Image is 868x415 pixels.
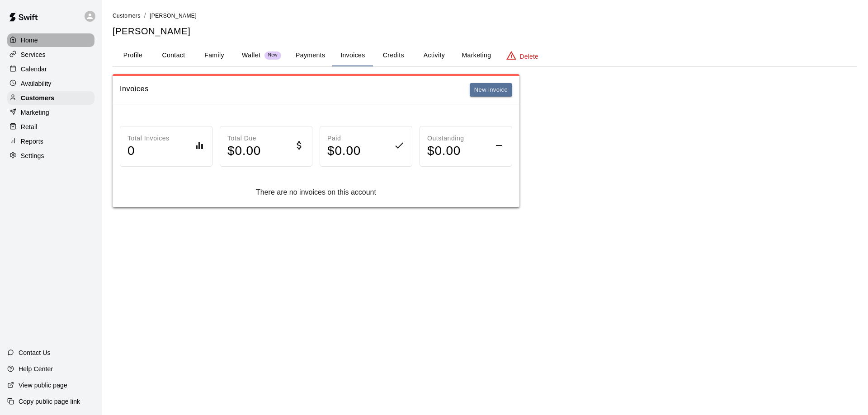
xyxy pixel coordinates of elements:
[194,45,235,66] button: Family
[113,45,857,66] div: basic tabs example
[19,364,53,373] p: Help Center
[7,91,94,105] a: Customers
[332,45,373,66] button: Invoices
[7,33,94,47] a: Home
[127,143,170,159] h4: 0
[120,83,149,97] h6: Invoices
[264,52,281,58] span: New
[19,381,67,390] p: View public page
[7,149,94,163] a: Settings
[7,48,94,61] a: Services
[19,348,51,357] p: Contact Us
[427,134,464,143] p: Outstanding
[113,13,141,19] span: Customers
[21,93,54,103] p: Customers
[113,25,857,37] h5: [PERSON_NAME]
[327,134,361,143] p: Paid
[21,65,47,74] p: Calendar
[470,83,512,97] button: New invoice
[7,135,94,148] a: Reports
[21,50,46,59] p: Services
[288,45,332,66] button: Payments
[120,188,512,196] div: There are no invoices on this account
[21,122,38,131] p: Retail
[21,108,49,117] p: Marketing
[113,12,141,19] a: Customers
[227,143,261,159] h4: $ 0.00
[21,79,52,88] p: Availability
[7,77,94,90] a: Availability
[7,106,94,119] a: Marketing
[113,11,857,21] nav: breadcrumb
[113,45,153,66] button: Profile
[19,397,80,406] p: Copy public page link
[127,134,170,143] p: Total Invoices
[21,36,38,45] p: Home
[454,45,498,66] button: Marketing
[327,143,361,159] h4: $ 0.00
[153,45,194,66] button: Contact
[242,51,261,60] p: Wallet
[7,120,94,134] a: Retail
[21,151,44,160] p: Settings
[150,13,197,19] span: [PERSON_NAME]
[21,137,43,146] p: Reports
[414,45,454,66] button: Activity
[520,52,538,61] p: Delete
[427,143,464,159] h4: $ 0.00
[144,11,146,20] li: /
[373,45,414,66] button: Credits
[227,134,261,143] p: Total Due
[7,62,94,76] a: Calendar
